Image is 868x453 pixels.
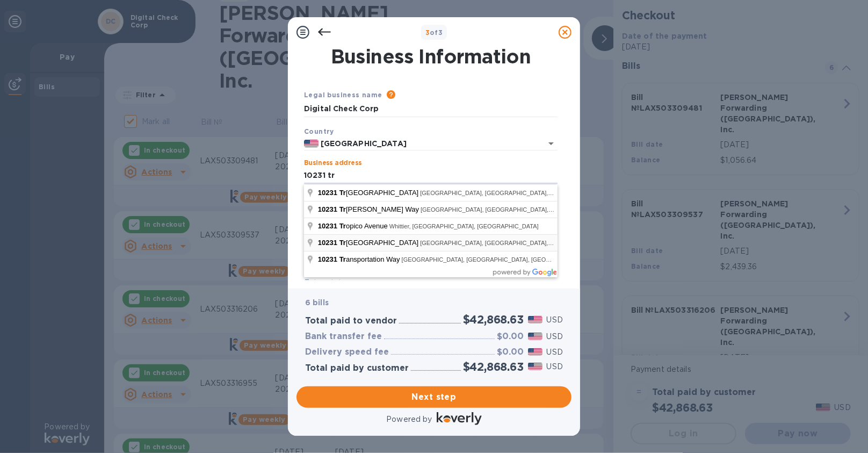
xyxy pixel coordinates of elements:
[305,347,389,357] h3: Delivery speed fee
[318,255,346,263] span: 10231 Tr
[305,298,329,307] b: 6 bills
[497,347,524,357] h3: $0.00
[528,348,542,356] img: USD
[437,412,482,425] img: Logo
[319,137,527,150] input: Select country
[339,189,346,197] span: Tr
[386,414,432,425] p: Powered by
[304,140,319,147] img: US
[318,222,337,230] span: 10231
[304,168,558,184] input: Enter address
[425,28,443,37] b: of 3
[318,189,420,197] span: [GEOGRAPHIC_DATA]
[304,91,382,99] b: Legal business name
[318,205,337,213] span: 10231
[305,363,409,373] h3: Total paid by customer
[318,239,420,247] span: [GEOGRAPHIC_DATA]
[304,101,558,117] input: Enter legal business name
[497,332,524,342] h3: $0.00
[528,316,542,323] img: USD
[389,223,539,229] span: Whittier, [GEOGRAPHIC_DATA], [GEOGRAPHIC_DATA]
[463,360,524,373] h2: $42,868.63
[302,45,560,68] h1: Business Information
[402,256,593,263] span: [GEOGRAPHIC_DATA], [GEOGRAPHIC_DATA], [GEOGRAPHIC_DATA]
[339,222,346,230] span: Tr
[305,316,397,326] h3: Total paid to vendor
[547,347,563,358] p: USD
[421,206,612,213] span: [GEOGRAPHIC_DATA], [GEOGRAPHIC_DATA], [GEOGRAPHIC_DATA]
[420,190,611,196] span: [GEOGRAPHIC_DATA], [GEOGRAPHIC_DATA], [GEOGRAPHIC_DATA]
[547,331,563,342] p: USD
[425,28,430,37] span: 3
[318,222,389,230] span: opico Avenue
[318,255,402,263] span: ansportation Way
[547,314,563,326] p: USD
[463,313,524,326] h2: $42,868.63
[304,127,334,135] b: Country
[296,386,572,408] button: Next step
[305,332,382,342] h3: Bank transfer fee
[305,391,563,404] span: Next step
[304,160,361,167] label: Business address
[528,333,542,340] img: USD
[318,205,421,213] span: [PERSON_NAME] Way
[339,239,346,247] span: Tr
[318,189,337,197] span: 10231
[318,239,337,247] span: 10231
[528,363,542,370] img: USD
[420,240,611,246] span: [GEOGRAPHIC_DATA], [GEOGRAPHIC_DATA], [GEOGRAPHIC_DATA]
[547,361,563,372] p: USD
[339,205,346,213] span: Tr
[544,136,559,151] button: Open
